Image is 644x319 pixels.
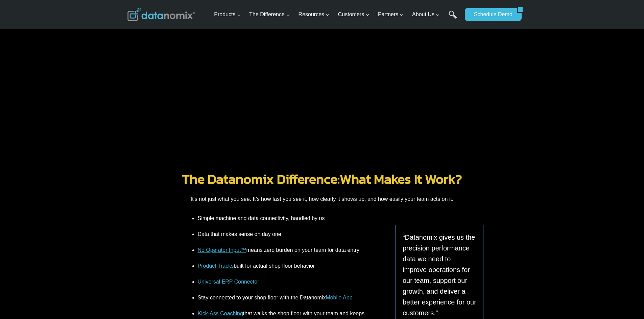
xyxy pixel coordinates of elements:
a: Mobile App [326,295,352,300]
span: Products [214,10,241,19]
a: Schedule Demo [465,8,517,21]
li: Simple machine and data connectivity, handled by us [198,214,366,226]
nav: Primary Navigation [211,4,461,26]
img: Datanomix [127,8,195,21]
li: Data that makes sense on day one [198,226,366,242]
li: built for actual shop floor behavior [198,258,366,274]
iframe: Pilot Request [127,16,517,130]
li: means zero burden on your team for data entry [198,242,366,258]
h2: What Makes It Work? [127,172,517,186]
span: Partners [378,10,404,19]
a: No Operator Input™ [198,247,246,253]
a: Product Tracks [198,263,234,269]
span: The Difference [249,10,290,19]
p: It’s not just what you see. It’s how fast you see it, how clearly it shows up, and how easily you... [127,192,517,206]
a: Search [449,10,457,26]
a: Universal ERP Connector [198,279,259,285]
p: “Datanomix gives us the precision performance data we need to improve operations for our team, su... [403,232,477,318]
a: Kick-Ass Coaching [198,311,243,316]
span: Customers [338,10,369,19]
span: Resources [299,10,330,19]
a: The Datanomix Difference: [182,169,340,189]
span: About Us [412,10,440,19]
li: Stay connected to your shop floor with the Datanomix [198,290,366,305]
